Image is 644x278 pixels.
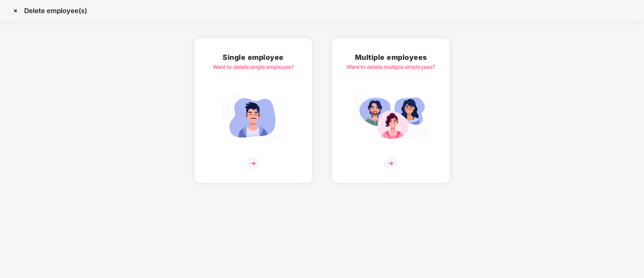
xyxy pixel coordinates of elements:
h2: Multiple employees [347,52,435,63]
img: svg+xml;base64,PHN2ZyB4bWxucz0iaHR0cDovL3d3dy53My5vcmcvMjAwMC9zdmciIGlkPSJTaW5nbGVfZW1wbG95ZWUiIH... [216,91,291,144]
p: Delete employee(s) [24,7,87,15]
div: Want to delete single employee? [213,63,294,71]
img: svg+xml;base64,PHN2ZyB4bWxucz0iaHR0cDovL3d3dy53My5vcmcvMjAwMC9zdmciIGlkPSJNdWx0aXBsZV9lbXBsb3llZS... [353,91,428,144]
div: Want to delete multiple employees? [347,63,435,71]
img: svg+xml;base64,PHN2ZyB4bWxucz0iaHR0cDovL3d3dy53My5vcmcvMjAwMC9zdmciIHdpZHRoPSIzNiIgaGVpZ2h0PSIzNi... [247,157,259,169]
img: svg+xml;base64,PHN2ZyB4bWxucz0iaHR0cDovL3d3dy53My5vcmcvMjAwMC9zdmciIHdpZHRoPSIzNiIgaGVpZ2h0PSIzNi... [385,157,397,169]
img: svg+xml;base64,PHN2ZyBpZD0iQ3Jvc3MtMzJ4MzIiIHhtbG5zPSJodHRwOi8vd3d3LnczLm9yZy8yMDAwL3N2ZyIgd2lkdG... [10,5,21,16]
h2: Single employee [213,52,294,63]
